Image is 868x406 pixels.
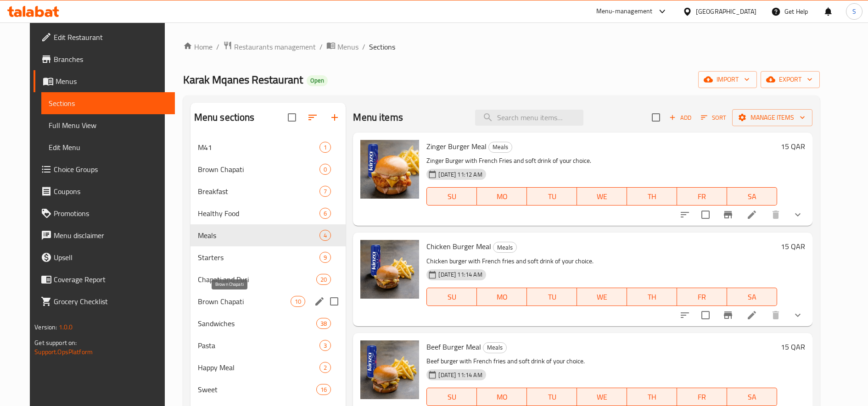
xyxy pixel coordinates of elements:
button: sort-choices [674,204,696,226]
h6: 15 QAR [781,340,805,353]
p: Beef burger with French fries and soft drink of your choice. [426,356,777,367]
button: SA [727,388,777,406]
div: Pasta3 [190,334,346,356]
span: Menus [337,41,358,52]
button: Branch-specific-item [717,204,739,226]
span: 4 [320,231,330,240]
div: Chapati and Puri20 [190,268,346,290]
svg: Show Choices [792,310,803,321]
a: Home [183,41,213,52]
span: TH [631,390,673,404]
div: items [319,230,331,241]
button: WE [577,187,627,206]
span: Get support on: [34,337,77,349]
span: Breakfast [198,186,320,197]
span: Sections [369,41,395,52]
span: Promotions [54,208,168,219]
li: / [216,41,219,52]
span: FR [681,390,723,404]
h2: Menu items [353,111,403,124]
h6: 15 QAR [781,140,805,153]
svg: Show Choices [792,209,803,220]
span: Sort [701,112,726,123]
span: 20 [317,275,330,284]
button: FR [677,187,727,206]
div: Happy Meal2 [190,356,346,378]
span: TU [531,290,573,304]
div: items [319,208,331,219]
span: WE [581,290,623,304]
a: Sections [41,92,175,114]
span: Chapati and Puri [198,274,316,285]
button: Branch-specific-item [717,304,739,326]
span: Sort sections [302,106,324,128]
span: 10 [291,297,305,306]
span: Edit Menu [49,142,168,153]
span: import [706,74,750,85]
span: Menu disclaimer [54,230,168,241]
a: Menus [326,41,358,53]
a: Coupons [34,180,175,202]
span: Open [307,77,328,84]
span: Starters [198,252,320,263]
input: search [475,110,583,126]
span: Sections [49,98,168,109]
div: items [319,164,331,175]
a: Choice Groups [34,158,175,180]
a: Branches [34,48,175,70]
span: Add item [666,111,695,125]
span: SU [431,190,473,203]
button: FR [677,388,727,406]
div: [GEOGRAPHIC_DATA] [696,6,756,17]
span: SU [431,290,473,304]
span: SA [731,290,773,304]
span: Menus [56,76,168,87]
a: Grocery Checklist [34,290,175,312]
a: Menu disclaimer [34,224,175,246]
div: Brown Chapati10edit [190,290,346,312]
span: Full Menu View [49,120,168,131]
button: edit [313,295,326,308]
div: Meals [483,342,507,353]
div: Meals [488,142,512,153]
button: SU [426,288,477,306]
a: Coverage Report [34,268,175,290]
span: 3 [320,341,330,350]
span: Edit Restaurant [54,32,168,43]
li: / [319,41,323,52]
span: Karak Mqanes Restaurant [183,69,303,90]
span: [DATE] 11:12 AM [435,170,486,179]
h6: 15 QAR [781,240,805,253]
span: 7 [320,187,330,196]
button: delete [765,204,787,226]
div: Meals4 [190,224,346,246]
div: items [319,186,331,197]
span: Sort items [695,111,732,125]
button: TU [527,388,577,406]
button: TH [627,187,677,206]
img: Beef Burger Meal [360,340,419,399]
span: S [852,6,856,17]
span: TU [531,390,573,404]
span: Version: [34,321,57,333]
button: SA [727,187,777,206]
div: Healthy Food6 [190,202,346,224]
span: FR [681,290,723,304]
span: SU [431,390,473,404]
div: M411 [190,136,346,158]
div: items [316,384,331,395]
span: FR [681,190,723,203]
a: Support.OpsPlatform [34,346,93,358]
span: Select to update [696,306,715,325]
button: show more [787,204,809,226]
button: Add [666,111,695,125]
span: Sandwiches [198,318,316,329]
span: Meals [483,342,506,353]
button: TU [527,187,577,206]
span: [DATE] 11:14 AM [435,371,486,379]
button: Manage items [732,109,812,126]
span: SA [731,390,773,404]
span: 1.0.0 [59,321,73,333]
